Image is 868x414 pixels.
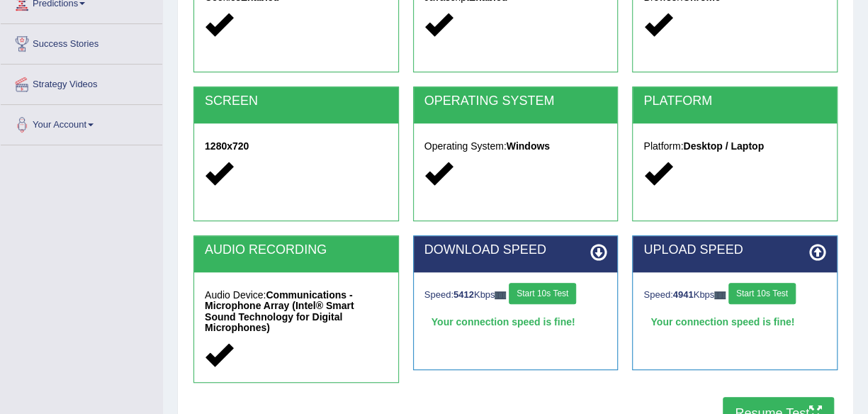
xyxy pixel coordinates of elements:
[643,94,826,108] h2: PLATFORM
[1,65,162,100] a: Strategy Videos
[205,94,388,108] h2: SCREEN
[205,289,354,333] strong: Communications - Microphone Array (Intel® Smart Sound Technology for Digital Microphones)
[424,141,607,152] h5: Operating System:
[728,283,796,304] button: Start 10s Test
[643,141,826,152] h5: Platform:
[714,291,726,299] img: ajax-loader-fb-connection.gif
[1,105,162,140] a: Your Account
[673,289,694,300] strong: 4941
[495,291,506,299] img: ajax-loader-fb-connection.gif
[424,311,607,332] div: Your connection speed is fine!
[205,243,388,257] h2: AUDIO RECORDING
[424,94,607,108] h2: OPERATING SYSTEM
[509,283,576,304] button: Start 10s Test
[453,289,474,300] strong: 5412
[643,243,826,257] h2: UPLOAD SPEED
[205,290,388,334] h5: Audio Device:
[507,140,550,152] strong: Windows
[424,243,607,257] h2: DOWNLOAD SPEED
[643,283,826,308] div: Speed: Kbps
[1,24,162,60] a: Success Stories
[424,283,607,308] div: Speed: Kbps
[683,140,764,152] strong: Desktop / Laptop
[205,140,249,152] strong: 1280x720
[643,311,826,332] div: Your connection speed is fine!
